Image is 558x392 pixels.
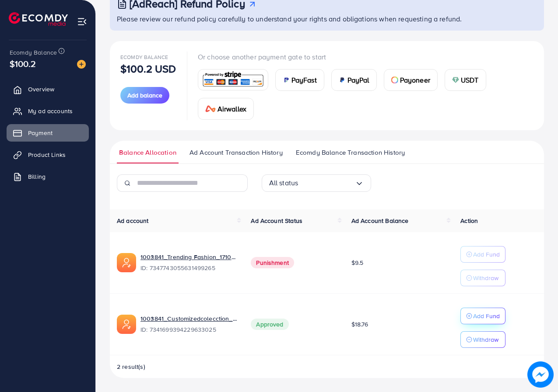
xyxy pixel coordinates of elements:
[28,150,66,159] span: Product Links
[120,87,169,104] button: Add balance
[251,257,294,268] span: Punishment
[218,104,246,114] span: Airwallex
[7,168,89,185] a: Billing
[269,176,298,190] span: All status
[117,315,136,334] img: ic-ads-acc.e4c84228.svg
[77,17,87,27] img: menu
[473,311,500,321] p: Add Fund
[460,246,505,263] button: Add Fund
[7,102,89,120] a: My ad accounts
[331,69,377,91] a: cardPayPal
[460,270,505,286] button: Withdraw
[198,52,533,62] p: Or choose another payment gate to start
[140,253,237,273] div: <span class='underline'>1003841_Trending Fashion_1710779767967</span></br>7347743055631499265
[77,60,86,69] img: image
[452,76,459,83] img: card
[117,216,149,225] span: Ad account
[262,174,371,192] div: Search for option
[251,216,302,225] span: Ad Account Status
[473,334,498,345] p: Withdraw
[10,48,57,57] span: Ecomdy Balance
[391,76,398,83] img: card
[140,314,237,323] a: 1003841_Customizedcolecction_1709372613954
[127,91,162,100] span: Add balance
[120,63,176,74] p: $100.2 USD
[473,249,500,260] p: Add Fund
[190,148,283,157] span: Ad Account Transaction History
[205,105,216,112] img: card
[9,12,68,26] img: logo
[291,75,317,85] span: PayFast
[400,75,430,85] span: Payoneer
[445,69,486,91] a: cardUSDT
[140,253,237,261] a: 1003841_Trending Fashion_1710779767967
[298,176,354,190] input: Search for option
[351,258,364,267] span: $9.5
[140,264,237,272] span: ID: 7347743055631499265
[117,253,136,272] img: ic-ads-acc.e4c84228.svg
[198,69,268,90] a: card
[275,69,324,91] a: cardPayFast
[120,53,168,61] span: Ecomdy Balance
[251,319,288,330] span: Approved
[117,14,539,24] p: Please review our refund policy carefully to understand your rights and obligations when requesti...
[460,216,478,225] span: Action
[339,76,346,83] img: card
[117,362,145,371] span: 2 result(s)
[28,172,46,181] span: Billing
[283,76,290,83] img: card
[119,148,176,157] span: Balance Allocation
[351,216,409,225] span: Ad Account Balance
[347,75,369,85] span: PayPal
[460,331,505,348] button: Withdraw
[7,124,89,142] a: Payment
[140,325,237,334] span: ID: 7341699394229633025
[28,128,53,137] span: Payment
[384,69,438,91] a: cardPayoneer
[198,98,254,120] a: cardAirwallex
[140,314,237,334] div: <span class='underline'>1003841_Customizedcolecction_1709372613954</span></br>7341699394229633025
[460,308,505,324] button: Add Fund
[473,273,498,283] p: Withdraw
[10,57,36,70] span: $100.2
[7,80,89,98] a: Overview
[527,361,554,388] img: image
[296,148,405,157] span: Ecomdy Balance Transaction History
[28,85,54,94] span: Overview
[7,146,89,163] a: Product Links
[28,107,73,115] span: My ad accounts
[201,70,265,89] img: card
[351,320,368,329] span: $18.76
[461,75,479,85] span: USDT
